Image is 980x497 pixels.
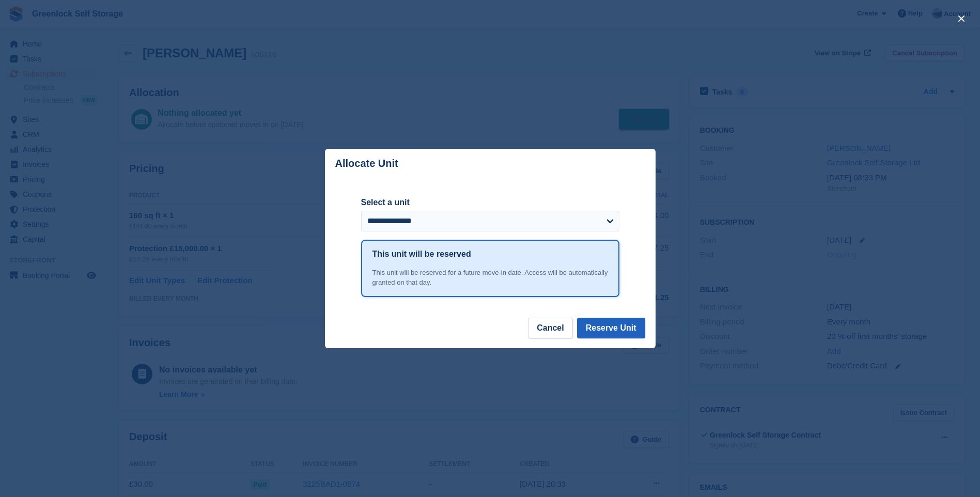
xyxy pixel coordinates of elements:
[953,10,970,27] button: close
[372,268,608,288] div: This unit will be reserved for a future move-in date. Access will be automatically granted on tha...
[577,318,645,338] button: Reserve Unit
[372,248,471,260] h1: This unit will be reserved
[361,196,619,209] label: Select a unit
[335,158,398,169] p: Allocate Unit
[528,318,572,338] button: Cancel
